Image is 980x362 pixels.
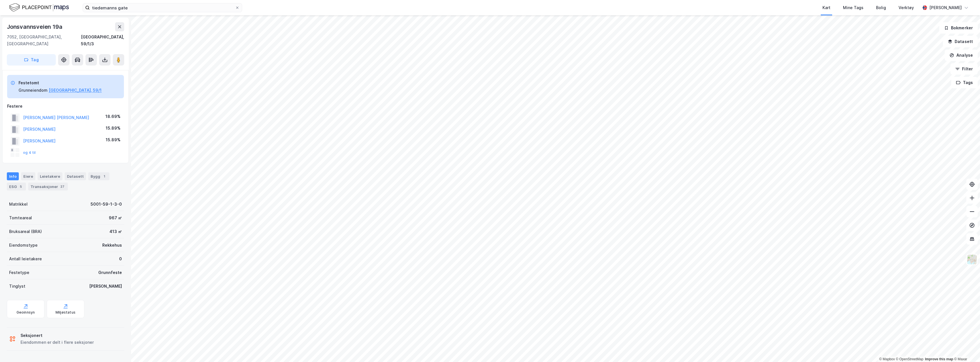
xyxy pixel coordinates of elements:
[101,173,107,179] div: 1
[81,34,124,47] div: [GEOGRAPHIC_DATA], 59/1/3
[59,184,66,189] div: 27
[19,87,48,94] div: Grunneiendom
[90,3,235,12] input: Søk på adresse, matrikkel, gårdeiere, leietakere eller personer
[7,103,124,110] div: Festere
[19,79,102,86] div: Festetomt
[951,77,978,88] button: Tags
[9,3,69,13] img: logo.f888ab2527a4732fd821a326f86c7f29.svg
[896,357,924,361] a: OpenStreetMap
[18,184,24,189] div: 5
[49,87,102,94] button: [GEOGRAPHIC_DATA], 59/1
[925,357,953,361] a: Improve this map
[21,332,94,339] div: Seksjonert
[17,310,35,315] div: Geoinnsyn
[899,4,914,11] div: Verktøy
[7,183,26,191] div: ESG
[65,172,86,180] div: Datasett
[7,22,63,31] div: Jonsvannsveien 19a
[7,172,19,180] div: Info
[89,283,122,290] div: [PERSON_NAME]
[9,269,29,276] div: Festetype
[102,242,122,249] div: Rekkehus
[950,63,978,75] button: Filter
[939,22,978,34] button: Bokmerker
[56,310,75,315] div: Miljøstatus
[9,255,42,262] div: Antall leietakere
[38,172,62,180] div: Leietakere
[98,269,122,276] div: Grunnfeste
[876,4,886,11] div: Bolig
[88,172,109,180] div: Bygg
[28,183,68,191] div: Transaksjoner
[106,125,121,132] div: 15.89%
[21,339,94,346] div: Eiendommen er delt i flere seksjoner
[9,242,38,249] div: Eiendomstype
[945,50,978,61] button: Analyse
[943,36,978,47] button: Datasett
[105,113,121,120] div: 18.69%
[7,34,81,47] div: 7052, [GEOGRAPHIC_DATA], [GEOGRAPHIC_DATA]
[822,4,830,11] div: Kart
[91,201,122,208] div: 5001-59-1-3-0
[879,357,895,361] a: Mapbox
[9,201,28,208] div: Matrikkel
[109,214,122,221] div: 967 ㎡
[119,255,122,262] div: 0
[9,283,25,290] div: Tinglyst
[843,4,863,11] div: Mine Tags
[929,4,962,11] div: [PERSON_NAME]
[21,172,35,180] div: Eiere
[9,228,42,235] div: Bruksareal (BRA)
[106,136,121,143] div: 15.89%
[9,214,32,221] div: Tomteareal
[967,254,977,265] img: Z
[109,228,122,235] div: 413 ㎡
[7,54,56,66] button: Tag
[952,335,980,362] iframe: Chat Widget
